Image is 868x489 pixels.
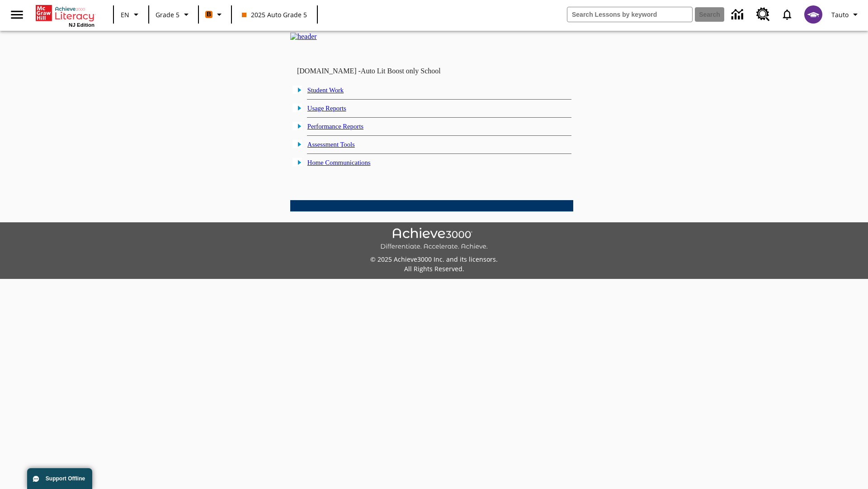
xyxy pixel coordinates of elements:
div: Home [36,3,94,28]
button: Grade: Grade 5, Select a grade [152,6,195,23]
span: Grade 5 [156,10,179,19]
img: plus.gif [292,158,302,166]
a: Resource Center, Will open in new tab [751,2,775,27]
img: plus.gif [292,86,302,94]
button: Profile/Settings [828,6,864,23]
a: Usage Reports [307,105,346,112]
input: search field [567,7,692,22]
nobr: Auto Lit Boost only School [361,67,441,75]
button: Language: EN, Select a language [117,6,146,23]
a: Home Communications [307,159,371,166]
a: Performance Reports [307,123,363,130]
span: Tauto [831,10,849,19]
span: NJ Edition [69,22,94,28]
a: Assessment Tools [307,141,355,148]
img: plus.gif [292,140,302,148]
button: Support Offline [27,468,92,489]
img: Achieve3000 Differentiate Accelerate Achieve [380,228,488,251]
img: header [290,33,317,41]
span: 2025 Auto Grade 5 [242,10,307,19]
span: EN [121,10,129,19]
a: Student Work [307,86,344,94]
span: B [207,9,211,20]
img: plus.gif [292,122,302,130]
a: Data Center [726,2,751,27]
img: plus.gif [292,104,302,112]
button: Boost Class color is orange. Change class color [202,6,228,23]
button: Open side menu [4,1,30,28]
a: Notifications [775,3,799,26]
td: [DOMAIN_NAME] - [297,67,463,75]
img: avatar image [804,5,822,24]
span: Support Offline [46,475,85,482]
button: Select a new avatar [799,3,828,26]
